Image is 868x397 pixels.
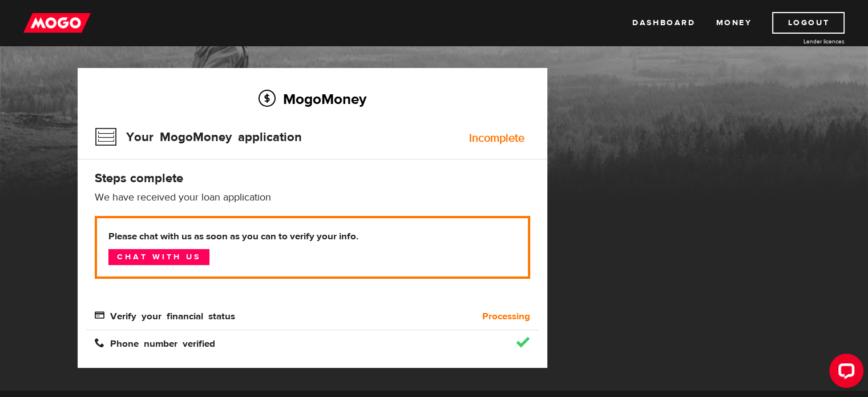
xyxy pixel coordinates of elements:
[95,338,215,347] span: Phone number verified
[95,170,530,186] h4: Steps complete
[772,12,845,34] a: Logout
[716,12,752,34] a: Money
[95,122,302,152] h3: Your MogoMoney application
[759,37,845,46] a: Lender licences
[632,12,695,34] a: Dashboard
[482,310,530,323] b: Processing
[108,230,516,243] b: Please chat with us as soon as you can to verify your info.
[95,87,530,111] h2: MogoMoney
[95,310,235,320] span: Verify your financial status
[95,191,530,204] p: We have received your loan application
[108,249,209,265] a: Chat with us
[469,133,524,144] div: Incomplete
[820,349,868,397] iframe: LiveChat chat widget
[23,12,91,34] img: mogo_logo-11ee424be714fa7cbb0f0f49df9e16ec.png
